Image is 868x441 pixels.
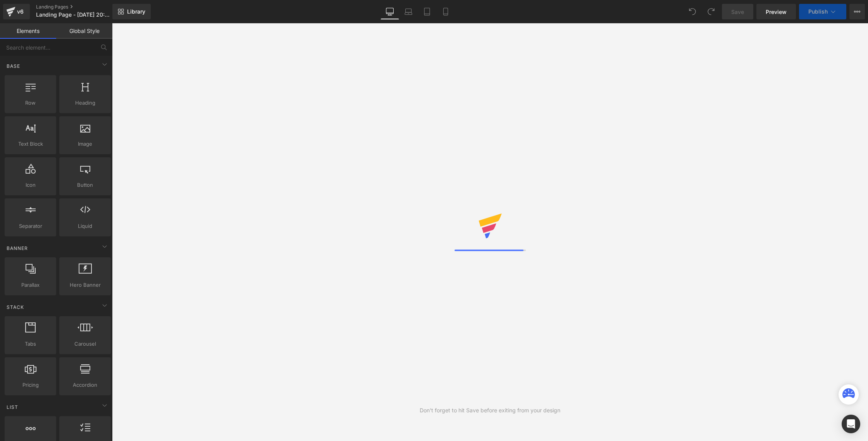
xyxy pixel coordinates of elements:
[756,4,796,19] a: Preview
[703,4,719,19] button: Redo
[418,4,436,19] a: Tablet
[7,340,54,348] span: Tabs
[6,403,19,411] span: List
[62,222,108,230] span: Liquid
[62,140,108,148] span: Image
[62,381,108,389] span: Accordion
[62,281,108,289] span: Hero Banner
[436,4,455,19] a: Mobile
[7,381,54,389] span: Pricing
[7,281,54,289] span: Parallax
[7,181,54,189] span: Icon
[7,222,54,230] span: Separator
[112,4,151,19] a: New Library
[36,4,125,10] a: Landing Pages
[7,99,54,107] span: Row
[381,4,399,19] a: Desktop
[799,4,846,19] button: Publish
[6,303,25,311] span: Stack
[15,7,25,17] div: v6
[62,181,108,189] span: Button
[56,23,112,39] a: Global Style
[3,4,30,19] a: v6
[6,62,21,70] span: Base
[127,8,145,15] span: Library
[36,12,110,18] span: Landing Page - [DATE] 20:44:53
[7,140,54,148] span: Text Block
[849,4,865,19] button: More
[766,8,787,16] span: Preview
[685,4,700,19] button: Undo
[808,9,828,15] span: Publish
[62,99,108,107] span: Heading
[6,245,29,252] span: Banner
[420,406,560,415] div: Don't forget to hit Save before exiting from your design
[62,340,108,348] span: Carousel
[731,8,744,16] span: Save
[399,4,418,19] a: Laptop
[842,415,860,433] div: Open Intercom Messenger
